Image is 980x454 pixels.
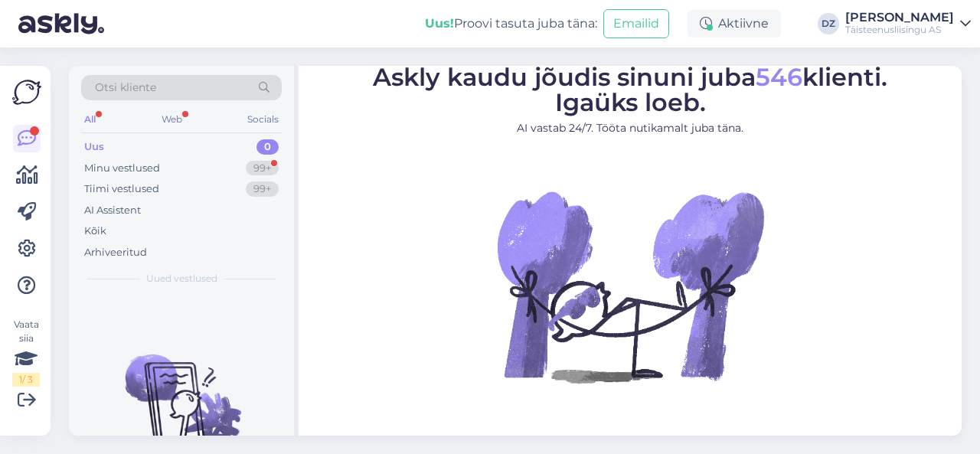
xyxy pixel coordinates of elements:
[425,15,597,33] div: Proovi tasuta juba täna:
[84,245,147,260] div: Arhiveeritud
[756,62,802,92] span: 546
[373,120,887,136] p: AI vastab 24/7. Tööta nutikamalt juba täna.
[246,161,279,176] div: 99+
[81,109,99,129] div: All
[95,80,156,96] span: Otsi kliente
[845,11,954,24] div: [PERSON_NAME]
[158,109,185,129] div: Web
[845,11,971,36] a: [PERSON_NAME]Täisteenusliisingu AS
[818,13,839,34] div: DZ
[688,10,781,38] div: Aktiivne
[492,149,768,424] img: No Chat active
[244,109,282,129] div: Socials
[84,161,160,176] div: Minu vestlused
[256,139,279,155] div: 0
[246,181,279,197] div: 99+
[146,272,217,286] span: Uued vestlused
[603,9,669,38] button: Emailid
[12,318,40,387] div: Vaata siia
[84,224,106,239] div: Kõik
[84,203,141,218] div: AI Assistent
[12,373,40,387] div: 1 / 3
[425,16,454,31] b: Uus!
[84,139,104,155] div: Uus
[84,181,159,197] div: Tiimi vestlused
[373,62,887,117] span: Askly kaudu jõudis sinuni juba klienti. Igaüks loeb.
[845,24,954,36] div: Täisteenusliisingu AS
[12,78,41,106] img: Askly Logo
